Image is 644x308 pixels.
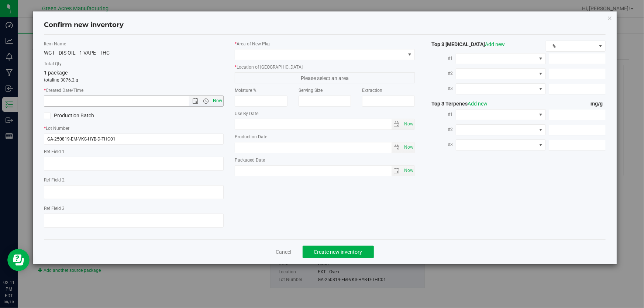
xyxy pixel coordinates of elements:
[485,41,505,47] a: Add new
[426,101,488,107] span: Top 3 Terpenes
[426,82,456,95] label: #3
[189,98,202,104] span: Open the date view
[44,205,224,212] label: Ref Field 3
[235,72,414,83] span: Please select an area
[456,83,546,94] span: NO DATA FOUND
[426,67,456,80] label: #2
[468,101,488,107] a: Add new
[44,87,224,94] label: Created Date/Time
[402,119,414,129] span: select
[456,124,546,135] span: NO DATA FOUND
[44,60,224,67] label: Total Qty
[44,70,68,76] span: 1 package
[426,123,456,136] label: #2
[44,112,128,120] label: Production Batch
[235,64,414,70] label: Location of [GEOGRAPHIC_DATA]
[426,41,505,47] span: Top 3 [MEDICAL_DATA]
[44,77,224,83] p: totaling 3076.2 g
[456,109,546,120] span: NO DATA FOUND
[392,119,402,129] span: select
[456,68,546,79] span: NO DATA FOUND
[392,142,402,153] span: select
[44,148,224,155] label: Ref Field 1
[426,138,456,151] label: #3
[235,110,414,117] label: Use By Date
[303,246,374,258] button: Create new inventory
[235,87,287,94] label: Moisture %
[362,87,414,94] label: Extraction
[44,177,224,183] label: Ref Field 2
[314,249,362,255] span: Create new inventory
[402,165,415,176] span: Set Current date
[402,142,414,153] span: select
[402,166,414,176] span: select
[402,142,415,153] span: Set Current date
[546,41,596,51] span: %
[456,139,546,150] span: NO DATA FOUND
[235,134,414,140] label: Production Date
[402,119,415,129] span: Set Current date
[44,41,224,47] label: Item Name
[44,20,124,30] h4: Confirm new inventory
[299,87,351,94] label: Serving Size
[7,249,30,271] iframe: Resource center
[200,98,212,104] span: Open the time view
[211,96,224,106] span: Set Current date
[44,49,224,57] div: WGT - DIS OIL - 1 VAPE - THC
[235,157,414,163] label: Packaged Date
[426,108,456,121] label: #1
[590,101,606,107] span: mg/g
[392,166,402,176] span: select
[456,53,546,64] span: NO DATA FOUND
[276,248,292,256] a: Cancel
[235,41,414,47] label: Area of New Pkg
[44,125,224,132] label: Lot Number
[426,52,456,65] label: #1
